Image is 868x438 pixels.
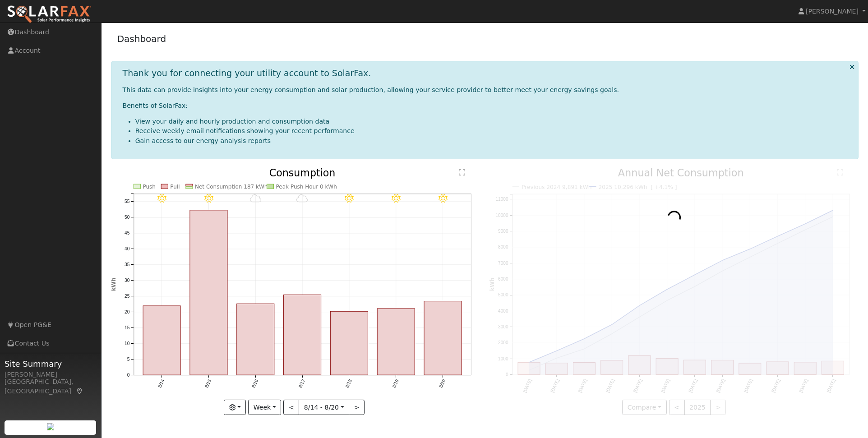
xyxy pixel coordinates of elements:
a: Dashboard [117,33,166,44]
span: This data can provide insights into your energy consumption and solar production, allowing your s... [123,86,619,93]
span: Site Summary [5,358,97,370]
span: [PERSON_NAME] [806,8,859,15]
li: Gain access to our energy analysis reports [135,136,851,146]
li: Receive weekly email notifications showing your recent performance [135,126,851,136]
h1: Thank you for connecting your utility account to SolarFax. [123,68,371,78]
img: SolarFax [7,5,92,24]
li: View your daily and hourly production and consumption data [135,117,851,126]
div: [PERSON_NAME] [5,370,97,379]
p: Benefits of SolarFax: [123,101,851,111]
img: retrieve [47,423,54,430]
a: Map [76,387,84,395]
div: [GEOGRAPHIC_DATA], [GEOGRAPHIC_DATA] [5,377,97,396]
